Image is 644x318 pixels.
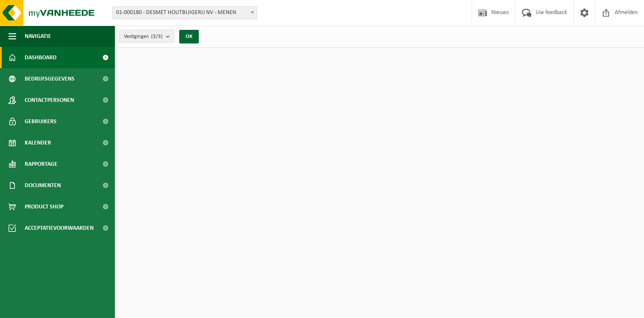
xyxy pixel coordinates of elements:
span: Acceptatievoorwaarden [25,217,94,239]
span: Contactpersonen [25,90,74,111]
span: Documenten [25,175,61,196]
span: 01-000180 - DESMET HOUTBUIGERIJ NV - MENEN [112,6,257,19]
span: Vestigingen [124,30,163,43]
button: OK [179,30,199,43]
span: 01-000180 - DESMET HOUTBUIGERIJ NV - MENEN [113,7,257,19]
count: (3/3) [151,34,163,39]
span: Rapportage [25,153,57,175]
span: Gebruikers [25,111,57,132]
span: Navigatie [25,26,51,47]
button: Vestigingen(3/3) [119,30,174,43]
span: Dashboard [25,47,57,68]
span: Product Shop [25,196,63,217]
span: Bedrijfsgegevens [25,68,74,90]
span: Kalender [25,132,51,153]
